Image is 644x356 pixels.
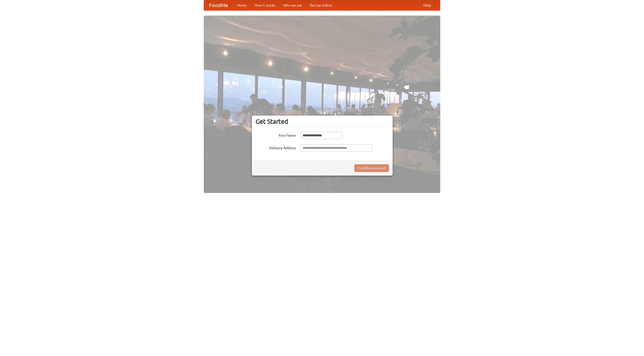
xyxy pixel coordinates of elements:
h3: Get Started [256,118,389,125]
label: Your Name [256,132,296,138]
a: Who we are [279,0,306,10]
a: Home [233,0,251,10]
a: FoodMe [204,0,233,10]
a: Help [419,0,435,10]
button: Find Restaurants! [354,164,389,172]
a: Recipe videos [306,0,336,10]
a: How it works [251,0,279,10]
label: Delivery Address [256,144,296,150]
